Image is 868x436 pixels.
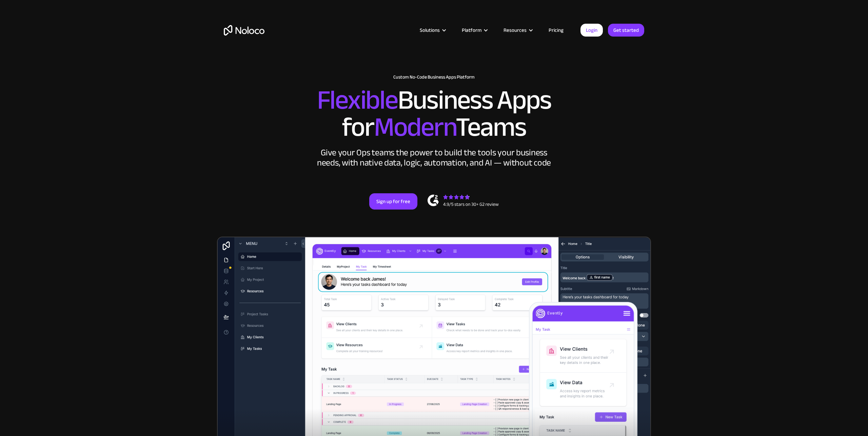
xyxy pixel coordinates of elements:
a: Login [580,24,603,37]
a: Pricing [540,26,572,35]
div: Solutions [420,26,440,35]
h1: Custom No-Code Business Apps Platform [224,74,644,80]
a: Get started [608,24,644,37]
span: Flexible [317,75,398,125]
a: Sign up for free [369,193,417,210]
div: Resources [504,26,527,35]
div: Platform [462,26,481,35]
h2: Business Apps for Teams [224,87,644,141]
div: Give your Ops teams the power to build the tools your business needs, with native data, logic, au... [315,148,553,168]
span: Modern [374,102,456,152]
